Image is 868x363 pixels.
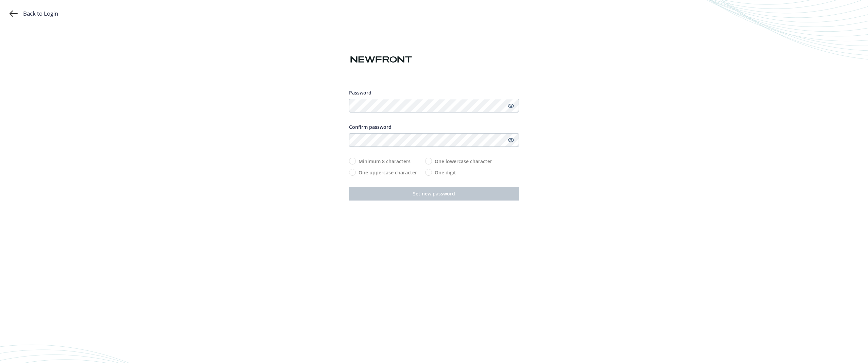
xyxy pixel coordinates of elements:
a: Show password [507,136,515,144]
span: Set new password [413,190,455,197]
a: Back to Login [10,10,58,18]
span: Confirm password [349,124,392,130]
img: Newfront logo [349,54,413,66]
span: Password [349,89,371,96]
span: Minimum 8 characters [359,158,411,165]
span: One digit [435,169,456,176]
span: One uppercase character [359,169,417,176]
span: One lowercase character [435,158,492,165]
button: Set new password [349,187,519,201]
a: Show password [507,102,515,110]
